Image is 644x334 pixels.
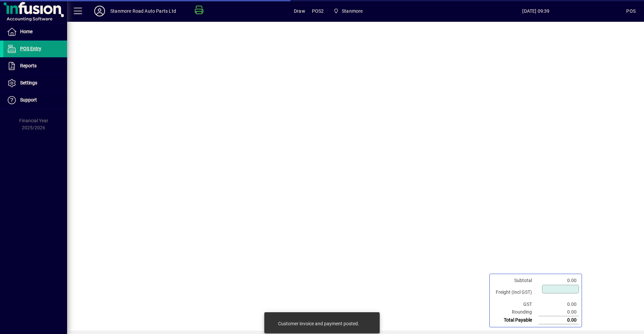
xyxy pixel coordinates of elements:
td: Freight (Incl GST) [492,284,539,300]
div: POS [626,6,636,16]
span: Support [20,97,37,103]
a: Support [3,92,67,109]
td: Total Payable [492,316,539,324]
span: Stanmore [342,6,363,16]
td: 0.00 [539,308,579,316]
td: 0.00 [539,316,579,324]
td: 0.00 [539,300,579,308]
span: Home [20,29,33,34]
span: Draw [294,6,305,16]
a: Settings [3,75,67,91]
span: POS2 [312,6,324,16]
span: Stanmore [331,5,366,17]
div: Customer invoice and payment posted. [278,320,359,327]
span: POS Entry [20,46,41,51]
div: Stanmore Road Auto Parts Ltd [110,6,176,16]
td: Rounding [492,308,539,316]
span: Reports [20,63,37,68]
span: [DATE] 09:39 [445,6,626,16]
td: Subtotal [492,277,539,284]
td: GST [492,300,539,308]
span: Settings [20,80,37,85]
td: 0.00 [539,277,579,284]
a: Home [3,23,67,40]
button: Profile [89,5,110,17]
a: Reports [3,58,67,74]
